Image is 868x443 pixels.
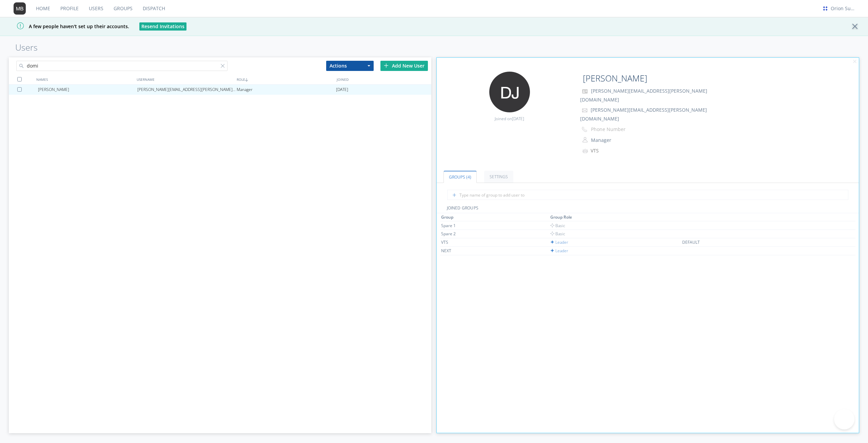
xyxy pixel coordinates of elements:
div: Orion Support [831,5,856,12]
div: [PERSON_NAME][EMAIL_ADDRESS][PERSON_NAME][DOMAIN_NAME] [137,85,237,95]
span: A few people haven't set up their accounts. [5,23,129,30]
img: 373638.png [489,72,530,112]
input: Search users [16,61,228,71]
div: JOINED GROUPS [437,205,859,213]
div: NAMES [35,74,135,84]
iframe: Toggle Customer Support [834,409,854,429]
span: Leader [550,248,568,254]
div: JOINED [335,74,435,84]
input: Type name of group to add user to [447,190,849,200]
span: Basic [550,231,565,237]
img: icon-alert-users-thin-outline.svg [583,146,589,155]
img: person-outline.svg [583,137,588,143]
img: ecb9e2cea3d84ace8bf4c9269b4bf077 [822,5,829,12]
span: [PERSON_NAME][EMAIL_ADDRESS][PERSON_NAME][DOMAIN_NAME] [580,107,707,122]
th: Toggle SortBy [549,213,681,221]
div: Spare 1 [441,223,492,228]
span: [PERSON_NAME][EMAIL_ADDRESS][PERSON_NAME][DOMAIN_NAME] [580,88,707,103]
img: cancel.svg [852,59,857,64]
div: DEFAULT [682,239,733,245]
a: Settings [484,171,513,183]
img: 373638.png [14,2,26,15]
button: Actions [326,61,374,71]
a: Groups (4) [443,171,477,183]
div: ROLE [235,74,335,84]
th: Toggle SortBy [440,213,550,221]
div: Spare 2 [441,231,492,237]
div: VTS [441,239,492,245]
div: NEXT [441,248,492,254]
input: Name [580,72,690,85]
div: VTS [591,147,647,154]
div: Manager [237,85,336,95]
img: phone-outline.svg [582,127,587,132]
span: [DATE] [512,116,524,122]
div: Add New User [380,61,428,71]
div: [PERSON_NAME] [38,85,137,95]
div: USERNAME [135,74,235,84]
span: Leader [550,239,568,245]
span: Joined on [495,116,524,122]
span: Basic [550,223,565,228]
span: [DATE] [336,85,348,95]
button: Resend Invitations [139,22,186,31]
th: Toggle SortBy [681,213,811,221]
img: plus.svg [384,63,389,68]
button: Manager [589,135,656,145]
a: [PERSON_NAME][PERSON_NAME][EMAIL_ADDRESS][PERSON_NAME][DOMAIN_NAME]Manager[DATE] [9,85,431,95]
